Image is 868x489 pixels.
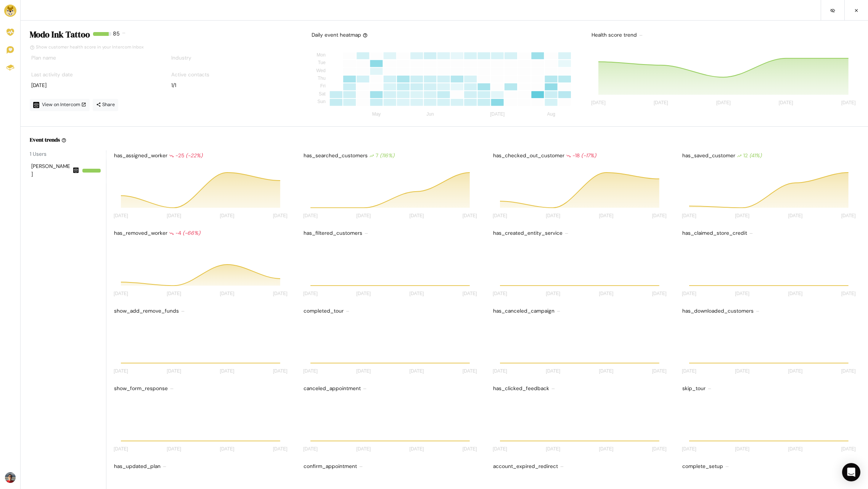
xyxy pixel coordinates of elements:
tspan: [DATE] [409,369,424,374]
tspan: [DATE] [654,100,668,106]
tspan: [DATE] [735,291,750,296]
div: 1/1 [171,82,297,89]
tspan: [DATE] [114,291,128,296]
tspan: [DATE] [220,369,235,374]
i: (-17%) [581,152,596,159]
i: (41%) [749,152,762,159]
tspan: [DATE] [493,446,507,452]
tspan: [DATE] [682,213,696,219]
div: [DATE] [31,82,157,89]
tspan: Sat [318,91,326,97]
tspan: [DATE] [273,446,288,452]
div: complete_setup [681,461,859,472]
div: account_expired_redirect [492,461,670,472]
tspan: [DATE] [652,291,666,296]
tspan: [DATE] [167,291,181,296]
tspan: [DATE] [463,291,477,296]
tspan: [DATE] [682,369,696,374]
div: has_created_entity_service [492,228,670,239]
div: has_downloaded_customers [681,306,859,316]
tspan: [DATE] [303,291,318,296]
div: completed_tour [302,306,480,316]
tspan: [DATE] [652,369,666,374]
tspan: [DATE] [493,213,507,219]
a: View on Intercom [30,99,90,111]
tspan: [DATE] [735,369,750,374]
tspan: [DATE] [167,369,181,374]
h4: Modo Ink Tattoo [30,30,90,40]
div: confirm_appointment [302,461,480,472]
label: Industry [171,54,191,62]
tspan: [DATE] [303,213,318,219]
div: 7 [369,152,394,160]
tspan: [DATE] [356,446,371,452]
i: (-66%) [183,230,200,236]
div: has_removed_worker [113,228,291,239]
tspan: [DATE] [114,369,128,374]
tspan: Tue [318,60,326,66]
tspan: [DATE] [493,291,507,296]
i: (-22%) [186,152,203,159]
div: canceled_appointment [302,383,480,394]
tspan: May [372,112,381,117]
div: has_checked_out_customer [492,150,670,161]
tspan: [DATE] [788,446,803,452]
tspan: [DATE] [591,100,606,106]
div: has_clicked_feedback [492,383,670,394]
tspan: [DATE] [652,446,666,452]
tspan: [DATE] [841,213,856,219]
div: 100% [82,169,101,173]
tspan: [DATE] [546,291,560,296]
tspan: [DATE] [735,446,750,452]
tspan: [DATE] [273,213,288,219]
div: skip_tour [681,383,859,394]
tspan: [DATE] [841,291,856,296]
label: Plan name [31,54,56,62]
span: View on Intercom [42,102,86,108]
div: Open Intercom Messenger [842,463,860,481]
tspan: [DATE] [599,446,613,452]
tspan: [DATE] [493,369,507,374]
tspan: [DATE] [220,291,235,296]
a: Share [93,99,118,111]
tspan: [DATE] [788,369,803,374]
tspan: [DATE] [463,446,477,452]
tspan: [DATE] [220,213,235,219]
i: (116%) [380,152,394,159]
tspan: [DATE] [409,291,424,296]
tspan: [DATE] [167,213,181,219]
tspan: [DATE] [735,213,750,219]
tspan: [DATE] [273,291,288,296]
tspan: [DATE] [599,369,613,374]
tspan: Aug [547,112,555,117]
div: [PERSON_NAME] [31,163,71,178]
tspan: [DATE] [114,213,128,219]
div: 85 [113,30,120,43]
tspan: [DATE] [788,213,803,219]
div: -4 [169,229,200,237]
tspan: Thu [318,76,326,81]
tspan: [DATE] [303,369,318,374]
h6: Event trends [30,136,60,144]
tspan: [DATE] [356,213,371,219]
tspan: [DATE] [220,446,235,452]
div: has_filtered_customers [302,228,480,239]
tspan: Sun [317,99,325,104]
img: Brand [4,5,16,17]
div: has_updated_plan [113,461,291,472]
div: -18 [566,152,596,160]
label: Active contacts [171,71,209,79]
tspan: Wed [316,68,325,73]
div: has_searched_customers [302,150,480,161]
tspan: [DATE] [114,446,128,452]
div: show_add_remove_funds [113,306,291,316]
a: Show customer health score in your Intercom Inbox [30,44,144,50]
tspan: [DATE] [652,213,666,219]
tspan: [DATE] [463,213,477,219]
tspan: [DATE] [599,213,613,219]
tspan: [DATE] [779,100,793,106]
tspan: [DATE] [273,369,288,374]
div: Daily event heatmap [312,31,368,39]
tspan: [DATE] [490,112,505,117]
tspan: [DATE] [716,100,731,106]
